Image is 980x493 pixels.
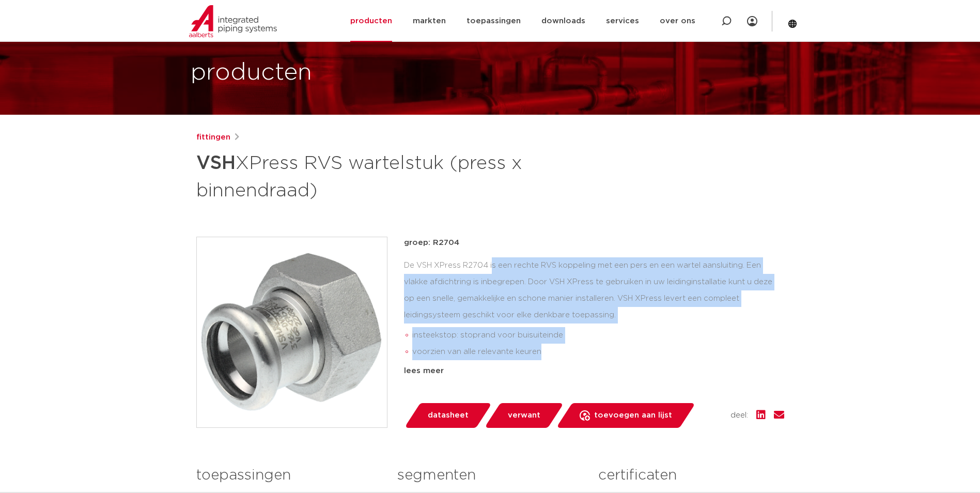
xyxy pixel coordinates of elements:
[191,56,312,89] h1: producten
[196,465,382,486] h3: toepassingen
[598,465,784,486] h3: certificaten
[197,237,387,427] img: Product Image for VSH XPress RVS wartelstuk (press x binnendraad)
[428,407,469,424] span: datasheet
[730,409,748,422] span: deel:
[196,131,230,144] a: fittingen
[412,360,784,377] li: Leak Before Pressed-functie
[404,403,492,428] a: datasheet
[397,465,583,486] h3: segmenten
[196,148,584,204] h1: XPress RVS wartelstuk (press x binnendraad)
[196,154,236,173] strong: VSH
[404,257,784,361] div: De VSH XPress R2704 is een rechte RVS koppeling met een pers en een wartel aansluiting. Een vlakk...
[594,407,672,424] span: toevoegen aan lijst
[412,344,784,360] li: voorzien van alle relevante keuren
[508,407,540,424] span: verwant
[412,327,784,344] li: insteekstop: stoprand voor buisuiteinde
[404,365,784,377] div: lees meer
[484,403,564,428] a: verwant
[404,237,784,249] p: groep: R2704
